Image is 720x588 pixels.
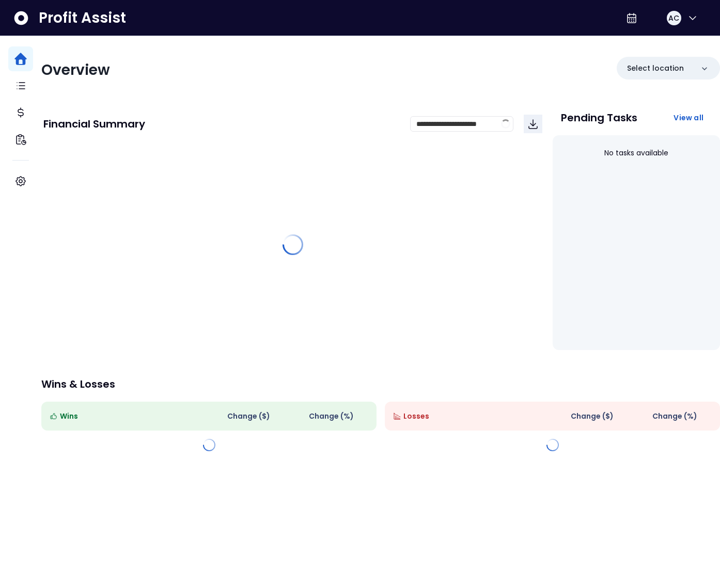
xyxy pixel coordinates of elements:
span: Change ( $ ) [571,411,614,422]
span: View all [674,113,703,123]
p: Select location [627,63,684,74]
span: Change (%) [652,411,697,422]
span: Change (%) [309,411,354,422]
p: Pending Tasks [561,113,637,123]
span: Overview [41,60,110,80]
button: View all [665,108,712,127]
span: Change ( $ ) [227,411,270,422]
p: Financial Summary [43,119,145,129]
button: Download [524,115,542,133]
span: Wins [60,411,78,422]
p: Wins & Losses [41,379,720,389]
div: No tasks available [561,139,712,167]
span: Profit Assist [39,9,126,27]
span: Losses [403,411,429,422]
span: AC [668,13,679,23]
